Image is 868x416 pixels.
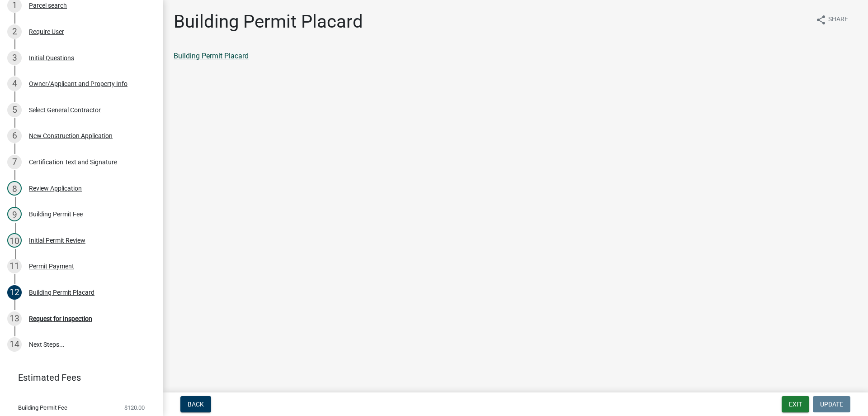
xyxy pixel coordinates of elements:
[29,185,82,191] div: Review Application
[174,11,363,33] h1: Building Permit Placard
[29,55,74,61] div: Initial Questions
[782,396,809,412] button: Exit
[7,233,22,248] div: 10
[29,211,83,217] div: Building Permit Fee
[813,396,850,412] button: Update
[174,52,249,60] a: Building Permit Placard
[7,368,148,387] a: Estimated Fees
[7,51,22,65] div: 3
[29,263,74,269] div: Permit Payment
[7,129,22,143] div: 6
[29,289,94,296] div: Building Permit Placard
[29,133,113,139] div: New Construction Application
[180,396,211,412] button: Back
[7,259,22,273] div: 11
[7,337,22,352] div: 14
[7,311,22,326] div: 13
[7,103,22,117] div: 5
[29,81,127,87] div: Owner/Applicant and Property Info
[29,29,64,35] div: Require User
[7,77,22,91] div: 4
[7,24,22,39] div: 2
[808,11,855,29] button: shareShare
[29,316,92,322] div: Request for Inspection
[7,285,22,300] div: 12
[29,159,117,165] div: Certification Text and Signature
[29,237,85,244] div: Initial Permit Review
[18,405,67,411] span: Building Permit Fee
[188,401,204,408] span: Back
[29,107,101,113] div: Select General Contractor
[820,401,843,408] span: Update
[828,14,848,25] span: Share
[124,405,145,411] span: $120.00
[29,2,67,9] div: Parcel search
[7,181,22,196] div: 8
[816,14,826,25] i: share
[7,207,22,221] div: 9
[7,155,22,169] div: 7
